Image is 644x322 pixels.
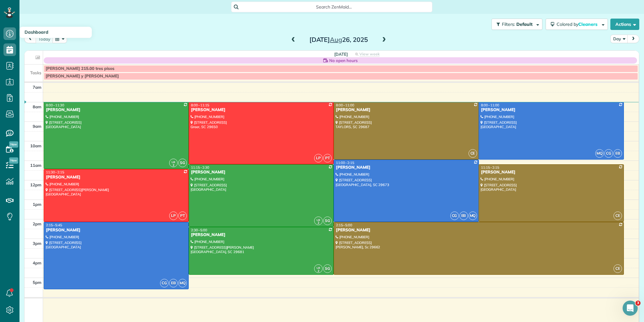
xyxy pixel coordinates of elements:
[169,162,177,168] small: 2
[336,161,354,165] span: 11:00 - 2:15
[336,107,477,113] div: [PERSON_NAME]
[336,165,477,170] div: [PERSON_NAME]
[336,103,354,107] span: 8:00 - 11:00
[636,301,641,306] span: 3
[314,154,323,162] span: LP
[33,202,42,207] span: 1pm
[314,220,322,226] small: 2
[336,228,622,233] div: [PERSON_NAME]
[24,35,36,43] button: prev
[578,21,598,27] span: Cleaners
[330,36,342,43] span: Aug
[323,264,332,273] span: SG
[172,160,175,164] span: LB
[604,149,613,158] span: CG
[9,141,18,148] span: New
[33,280,42,285] span: 5pm
[160,279,169,287] span: CG
[329,57,358,64] span: No open hours
[36,35,53,43] button: today
[469,149,477,158] span: CE
[178,279,187,287] span: MQ
[191,232,332,238] div: [PERSON_NAME]
[317,218,320,222] span: LB
[359,52,380,57] span: View week
[610,35,628,43] button: Day
[481,165,499,170] span: 11:15 - 2:15
[516,21,533,27] span: Default
[33,85,42,90] span: 7am
[488,19,542,30] a: Filters: Default
[613,212,622,220] span: CE
[30,182,42,187] span: 12pm
[46,107,187,113] div: [PERSON_NAME]
[46,170,64,174] span: 11:30 - 2:15
[178,212,187,220] span: PT
[459,212,468,220] span: EB
[546,19,608,30] button: Colored byCleaners
[169,212,178,220] span: LP
[191,165,209,170] span: 11:15 - 2:30
[323,217,332,225] span: SG
[450,212,459,220] span: CG
[33,241,42,246] span: 3pm
[191,170,332,175] div: [PERSON_NAME]
[46,66,114,71] span: [PERSON_NAME] 215.00 tres pisos
[30,163,42,168] span: 11am
[9,157,18,164] span: New
[191,103,209,107] span: 8:00 - 11:15
[336,223,352,227] span: 2:15 - 5:00
[46,74,119,79] span: [PERSON_NAME] y [PERSON_NAME]
[33,260,42,265] span: 4pm
[627,35,639,43] button: next
[299,36,378,43] h2: [DATE] 26, 2025
[46,228,187,233] div: [PERSON_NAME]
[480,107,622,113] div: [PERSON_NAME]
[610,19,639,30] button: Actions
[33,124,42,129] span: 9am
[25,29,48,35] span: Dashboard
[30,143,42,148] span: 10am
[191,228,207,232] span: 2:30 - 5:00
[623,301,638,316] iframe: Intercom live chat
[191,107,332,113] div: [PERSON_NAME]
[557,21,600,27] span: Colored by
[33,104,42,109] span: 8am
[46,175,187,180] div: [PERSON_NAME]
[46,223,62,227] span: 2:15 - 5:45
[502,21,515,27] span: Filters:
[178,159,187,167] span: SG
[469,212,477,220] span: MQ
[334,52,348,57] span: [DATE]
[480,170,622,175] div: [PERSON_NAME]
[169,279,178,287] span: EB
[33,221,42,226] span: 2pm
[491,19,542,30] button: Filters: Default
[323,154,332,162] span: PT
[46,103,64,107] span: 8:00 - 11:30
[314,268,322,274] small: 2
[481,103,499,107] span: 8:00 - 11:00
[317,266,320,269] span: LB
[613,149,622,158] span: EB
[613,264,622,273] span: CE
[595,149,604,158] span: MQ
